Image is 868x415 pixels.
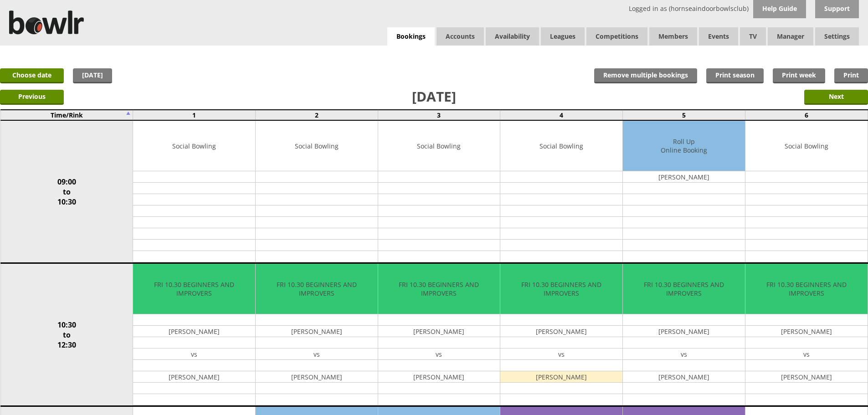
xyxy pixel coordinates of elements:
td: [PERSON_NAME] [623,371,745,383]
a: Events [699,27,738,46]
td: [PERSON_NAME] [500,371,622,383]
td: Social Bowling [500,121,622,171]
a: Leagues [541,27,585,46]
td: FRI 10.30 BEGINNERS AND IMPROVERS [256,264,378,314]
td: 2 [255,110,378,120]
td: [PERSON_NAME] [745,371,868,383]
input: Next [804,90,868,105]
td: 6 [745,110,868,120]
span: Settings [815,27,859,46]
td: [PERSON_NAME] [378,326,500,337]
td: Roll Up Online Booking [623,121,745,171]
td: [PERSON_NAME] [623,326,745,337]
td: vs [133,348,255,360]
td: Time/Rink [0,110,133,120]
a: [DATE] [73,68,112,83]
a: Print [834,68,868,83]
span: TV [740,27,766,46]
td: vs [745,348,868,360]
span: Manager [768,27,813,46]
td: Social Bowling [133,121,255,171]
a: Print season [706,68,764,83]
a: Availability [486,27,539,46]
a: Print week [773,68,825,83]
td: Social Bowling [378,121,500,171]
td: [PERSON_NAME] [256,371,378,383]
td: [PERSON_NAME] [378,371,500,383]
td: FRI 10.30 BEGINNERS AND IMPROVERS [500,264,622,314]
td: FRI 10.30 BEGINNERS AND IMPROVERS [378,264,500,314]
td: [PERSON_NAME] [133,371,255,383]
td: vs [500,348,622,360]
a: Competitions [586,27,647,46]
td: 1 [133,110,256,120]
td: Social Bowling [256,121,378,171]
td: vs [378,348,500,360]
td: 4 [500,110,623,120]
td: vs [256,348,378,360]
td: Social Bowling [745,121,868,171]
a: Bookings [387,27,435,46]
td: FRI 10.30 BEGINNERS AND IMPROVERS [623,264,745,314]
td: 3 [378,110,500,120]
td: vs [623,348,745,360]
td: [PERSON_NAME] [745,326,868,337]
span: Members [649,27,697,46]
td: FRI 10.30 BEGINNERS AND IMPROVERS [745,264,868,314]
td: [PERSON_NAME] [256,326,378,337]
td: 5 [623,110,745,120]
td: FRI 10.30 BEGINNERS AND IMPROVERS [133,264,255,314]
td: 10:30 to 12:30 [0,263,133,406]
input: Remove multiple bookings [594,68,697,83]
td: 09:00 to 10:30 [0,120,133,263]
td: [PERSON_NAME] [133,326,255,337]
td: [PERSON_NAME] [623,171,745,183]
td: [PERSON_NAME] [500,326,622,337]
span: Accounts [437,27,484,46]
